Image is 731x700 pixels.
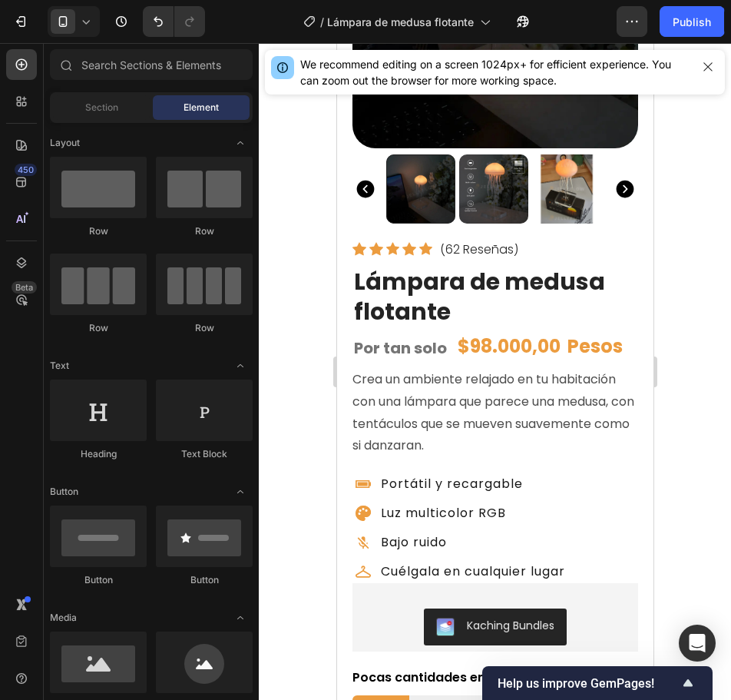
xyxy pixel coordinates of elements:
div: Heading [50,447,147,461]
div: Open Intercom Messenger [679,625,716,662]
input: Search Sections & Elements [50,49,253,80]
div: Row [156,321,253,335]
div: Text Block [156,447,253,461]
div: Button [156,573,253,587]
div: Beta [12,281,37,294]
div: Publish [673,14,711,30]
span: Toggle open [228,131,253,155]
button: Show survey - Help us improve GemPages! [498,674,697,692]
span: / [320,14,324,30]
div: Button [50,573,147,587]
span: Toggle open [228,353,253,378]
span: Toggle open [228,605,253,630]
div: We recommend editing on a screen 1024px+ for efficient experience. You can zoom out the browser f... [300,56,691,88]
div: Undo/Redo [143,6,205,37]
span: Media [50,611,77,625]
div: Row [156,224,253,238]
span: Element [184,101,219,114]
span: Layout [50,136,80,150]
span: Text [50,359,69,373]
div: 450 [15,164,37,176]
span: Lámpara de medusa flotante [327,14,474,30]
span: Toggle open [228,479,253,504]
span: Button [50,485,78,499]
div: Row [50,224,147,238]
iframe: Design area [337,43,653,700]
div: Row [50,321,147,335]
span: Help us improve GemPages! [498,676,679,691]
span: Section [85,101,118,114]
button: Publish [660,6,724,37]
